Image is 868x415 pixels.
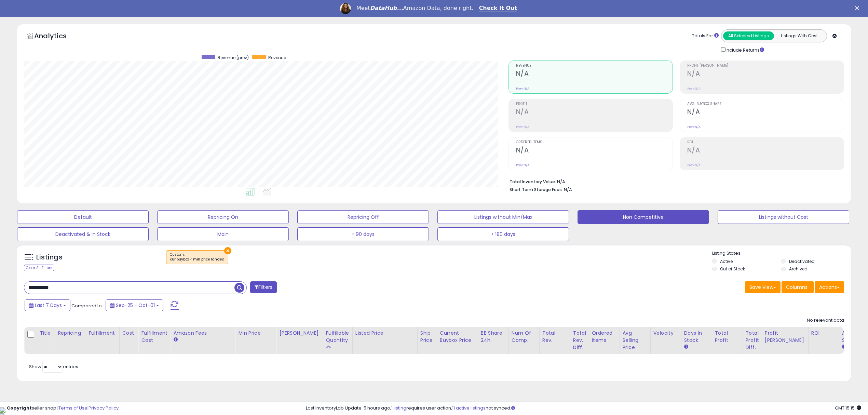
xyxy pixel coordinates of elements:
[106,299,163,311] button: Sep-25 - Oct-01
[516,163,529,167] small: Prev: N/A
[687,64,844,68] span: Profit [PERSON_NAME]
[687,140,844,144] span: ROI
[855,6,862,10] div: Close
[516,64,673,68] span: Revenue
[17,210,149,224] button: Default
[687,163,701,167] small: Prev: N/A
[720,258,733,264] label: Active
[34,31,80,42] h5: Analytics
[420,330,434,344] div: Ship Price
[564,186,572,193] span: N/A
[842,330,867,344] div: Avg BB Share
[356,5,474,12] div: Meet Amazon Data, done right.
[268,55,286,61] span: Revenue
[170,252,225,262] span: Custom:
[35,302,62,309] span: Last 7 Days
[718,210,849,224] button: Listings without Cost
[684,344,688,350] small: Days In Stock.
[71,303,103,309] span: Compared to:
[516,140,673,144] span: Ordered Items
[578,210,709,224] button: Non Competitive
[25,299,70,311] button: Last 7 Days
[250,281,277,293] button: Filters
[687,108,844,117] h2: N/A
[40,330,52,337] div: Title
[542,330,567,344] div: Total Rev.
[573,330,586,351] div: Total Rev. Diff.
[326,330,349,344] div: Fulfillable Quantity
[687,146,844,156] h2: N/A
[89,330,116,337] div: Fulfillment
[653,330,678,337] div: Velocity
[789,266,808,272] label: Archived
[24,265,54,271] div: Clear All Filters
[516,70,673,79] h2: N/A
[687,102,844,106] span: Avg. Buybox Share
[479,5,517,12] a: Check It Out
[842,344,846,350] small: Avg BB Share.
[687,86,701,91] small: Prev: N/A
[481,330,506,344] div: BB Share 24h.
[173,330,232,337] div: Amazon Fees
[715,330,740,344] div: Total Profit
[510,179,556,185] b: Total Inventory Value:
[116,302,155,309] span: Sep-25 - Oct-01
[692,33,719,39] div: Totals For
[811,330,836,337] div: ROI
[516,102,673,106] span: Profit
[340,3,351,14] img: Profile image for Georgie
[36,253,63,262] h5: Listings
[510,177,839,185] li: N/A
[170,257,225,262] div: cur buybox < min price landed
[684,330,709,344] div: Days In Stock
[746,330,759,351] div: Total Profit Diff.
[720,266,745,272] label: Out of Stock
[224,247,231,254] button: ×
[516,125,529,129] small: Prev: N/A
[815,281,844,293] button: Actions
[157,210,289,224] button: Repricing On
[297,227,429,241] button: > 90 days
[745,281,781,293] button: Save View
[370,5,403,11] i: DataHub...
[782,281,814,293] button: Columns
[279,330,320,337] div: [PERSON_NAME]
[58,330,83,337] div: Repricing
[238,330,273,337] div: Min Price
[512,330,537,344] div: Num of Comp.
[687,125,701,129] small: Prev: N/A
[716,46,772,54] div: Include Returns
[440,330,475,344] div: Current Buybox Price
[592,330,617,344] div: Ordered Items
[712,250,851,257] p: Listing States:
[157,227,289,241] button: Main
[510,187,563,192] b: Short Term Storage Fees:
[437,210,569,224] button: Listings without Min/Max
[807,317,844,324] div: No relevant data
[141,330,167,344] div: Fulfillment Cost
[786,284,808,291] span: Columns
[516,108,673,117] h2: N/A
[122,330,136,337] div: Cost
[765,330,805,344] div: Profit [PERSON_NAME]
[218,55,249,61] span: Revenue (prev)
[687,70,844,79] h2: N/A
[723,31,774,40] button: All Selected Listings
[516,146,673,156] h2: N/A
[789,258,815,264] label: Deactivated
[17,227,149,241] button: Deactivated & In Stock
[29,363,78,370] span: Show: entries
[516,86,529,91] small: Prev: N/A
[623,330,648,351] div: Avg Selling Price
[173,337,177,343] small: Amazon Fees.
[437,227,569,241] button: > 180 days
[355,330,415,337] div: Listed Price
[774,31,825,40] button: Listings With Cost
[297,210,429,224] button: Repricing Off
